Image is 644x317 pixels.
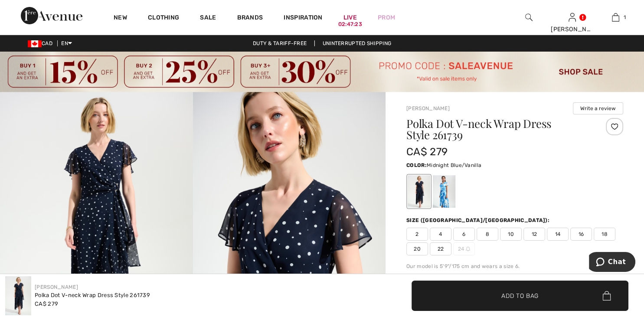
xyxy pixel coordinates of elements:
div: 02:47:23 [338,20,362,29]
span: 24 [453,242,475,255]
span: 22 [430,242,451,255]
a: Prom [378,13,395,22]
span: 12 [523,228,545,241]
div: Midnight Blue/Vanilla [408,175,430,208]
img: Bag.svg [602,291,611,301]
span: CA$ 279 [35,301,58,307]
span: Inspiration [284,14,322,23]
span: 14 [547,228,569,241]
span: 18 [594,228,615,241]
a: [PERSON_NAME] [406,105,450,111]
a: Live02:47:23 [343,13,357,22]
a: New [114,14,127,23]
span: EN [61,40,72,46]
a: [PERSON_NAME] [35,284,78,290]
a: Clothing [148,14,179,23]
a: Sign In [569,13,576,21]
a: Brands [237,14,263,23]
span: Add to Bag [501,291,539,300]
span: 2 [406,228,428,241]
div: [PERSON_NAME] [551,25,593,34]
img: Polka Dot V-Neck Wrap Dress Style 261739 [5,276,31,315]
span: 20 [406,242,428,255]
img: 1ère Avenue [21,7,82,24]
a: 1 [594,12,637,23]
span: 10 [500,228,522,241]
iframe: Opens a widget where you can chat to one of our agents [589,252,635,274]
span: 1 [624,13,626,21]
span: 8 [477,228,498,241]
img: search the website [525,12,533,23]
span: 6 [453,228,475,241]
div: Size ([GEOGRAPHIC_DATA]/[GEOGRAPHIC_DATA]): [406,216,551,224]
div: Vanilla/blue [433,175,455,208]
span: CAD [28,40,56,46]
a: Sale [200,14,216,23]
div: Polka Dot V-neck Wrap Dress Style 261739 [35,291,150,300]
span: 16 [570,228,592,241]
img: ring-m.svg [466,247,470,251]
button: Write a review [573,102,623,114]
img: My Info [569,12,576,23]
h1: Polka Dot V-neck Wrap Dress Style 261739 [406,118,587,141]
span: Color: [406,162,427,168]
button: Add to Bag [412,281,628,311]
img: Canadian Dollar [28,40,42,47]
span: CA$ 279 [406,146,448,158]
span: Midnight Blue/Vanilla [427,162,481,168]
img: My Bag [612,12,619,23]
div: Our model is 5'9"/175 cm and wears a size 6. [406,262,623,270]
span: 4 [430,228,451,241]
